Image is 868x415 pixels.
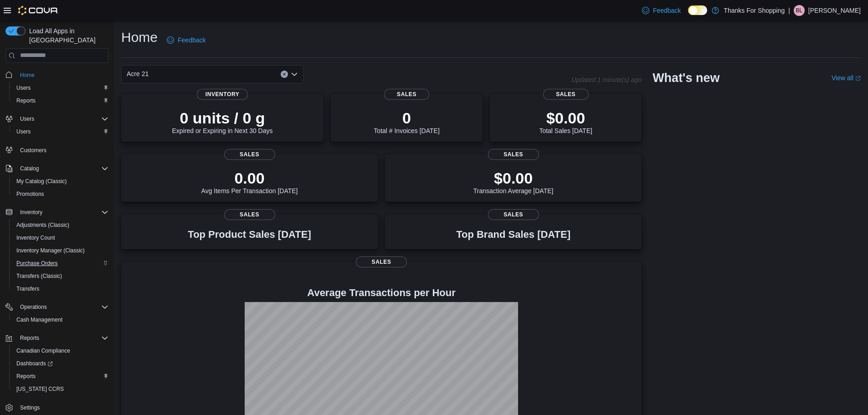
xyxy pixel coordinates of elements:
[13,220,108,231] span: Adjustments (Classic)
[16,69,108,81] span: Home
[9,282,112,295] button: Transfers
[163,31,209,49] a: Feedback
[9,231,112,244] button: Inventory Count
[688,5,707,15] input: Dark Mode
[128,287,634,298] h4: Average Transactions per Hour
[543,89,589,100] span: Sales
[855,76,861,81] svg: External link
[9,344,112,357] button: Canadian Compliance
[172,109,273,134] div: Expired or Expiring in Next 30 Days
[16,190,44,198] span: Promotions
[16,163,42,174] button: Catalog
[13,189,108,200] span: Promotions
[16,163,108,174] span: Catalog
[16,316,62,323] span: Cash Management
[172,109,273,127] p: 0 units / 0 g
[16,128,31,135] span: Users
[9,370,112,383] button: Reports
[224,149,275,160] span: Sales
[13,245,108,256] span: Inventory Manager (Classic)
[121,28,158,46] h1: Home
[13,95,108,106] span: Reports
[13,220,73,231] a: Adjustments (Classic)
[281,71,288,78] button: Clear input
[18,6,59,15] img: Cova
[9,270,112,282] button: Transfers (Classic)
[13,82,34,93] a: Users
[16,347,70,354] span: Canadian Compliance
[16,113,38,124] button: Users
[16,145,50,156] a: Customers
[13,126,108,137] span: Users
[16,302,108,313] span: Operations
[188,229,311,240] h3: Top Product Sales [DATE]
[16,97,36,104] span: Reports
[13,283,43,294] a: Transfers
[2,162,112,175] button: Catalog
[2,113,112,125] button: Users
[16,247,85,254] span: Inventory Manager (Classic)
[20,404,40,411] span: Settings
[13,82,108,93] span: Users
[127,68,149,79] span: Acre 21
[9,313,112,326] button: Cash Management
[26,26,108,45] span: Load All Apps in [GEOGRAPHIC_DATA]
[13,371,39,382] a: Reports
[16,360,53,367] span: Dashboards
[9,82,112,94] button: Users
[13,232,108,243] span: Inventory Count
[197,89,248,100] span: Inventory
[13,232,59,243] a: Inventory Count
[13,176,108,187] span: My Catalog (Classic)
[9,94,112,107] button: Reports
[13,371,108,382] span: Reports
[16,207,108,218] span: Inventory
[16,402,43,413] a: Settings
[9,383,112,395] button: [US_STATE] CCRS
[2,301,112,313] button: Operations
[13,189,48,200] a: Promotions
[201,169,298,187] p: 0.00
[374,109,439,127] p: 0
[13,345,74,356] a: Canadian Compliance
[16,178,67,185] span: My Catalog (Classic)
[9,244,112,257] button: Inventory Manager (Classic)
[13,95,39,106] a: Reports
[13,345,108,356] span: Canadian Compliance
[2,206,112,219] button: Inventory
[13,258,108,269] span: Purchase Orders
[9,219,112,231] button: Adjustments (Classic)
[788,5,790,16] p: |
[13,358,108,369] span: Dashboards
[13,384,108,395] span: Washington CCRS
[16,260,58,267] span: Purchase Orders
[20,334,39,342] span: Reports
[16,272,62,280] span: Transfers (Classic)
[16,234,55,241] span: Inventory Count
[291,71,298,78] button: Open list of options
[13,314,108,325] span: Cash Management
[488,209,539,220] span: Sales
[9,357,112,370] a: Dashboards
[488,149,539,160] span: Sales
[571,76,642,83] p: Updated 1 minute(s) ago
[456,229,570,240] h3: Top Brand Sales [DATE]
[384,89,430,100] span: Sales
[9,257,112,270] button: Purchase Orders
[374,109,439,134] div: Total # Invoices [DATE]
[20,115,34,123] span: Users
[473,169,554,195] div: Transaction Average [DATE]
[13,271,66,282] a: Transfers (Classic)
[16,402,108,413] span: Settings
[16,373,36,380] span: Reports
[13,358,56,369] a: Dashboards
[13,384,67,395] a: [US_STATE] CCRS
[16,385,64,393] span: [US_STATE] CCRS
[201,169,298,195] div: Avg Items Per Transaction [DATE]
[13,176,71,187] a: My Catalog (Classic)
[13,271,108,282] span: Transfers (Classic)
[539,109,592,127] p: $0.00
[794,5,805,16] div: Brianna-lynn Frederiksen
[20,72,35,79] span: Home
[13,314,66,325] a: Cash Management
